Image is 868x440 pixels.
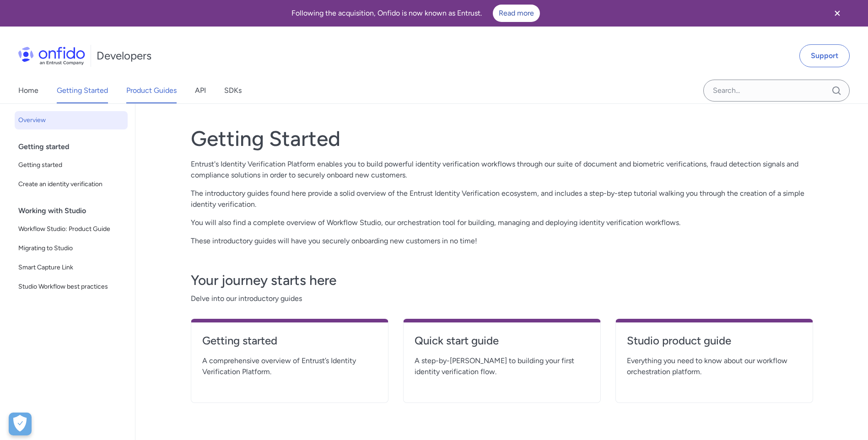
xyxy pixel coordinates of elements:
a: Smart Capture Link [15,258,128,277]
a: Getting started [15,156,128,174]
a: Quick start guide [415,333,589,355]
p: You will also find a complete overview of Workflow Studio, our orchestration tool for building, m... [191,217,813,228]
a: Getting Started [57,78,108,103]
a: Migrating to Studio [15,239,128,258]
p: The introductory guides found here provide a solid overview of the Entrust Identity Verification ... [191,188,813,210]
span: Delve into our introductory guides [191,293,813,304]
p: Entrust's Identity Verification Platform enables you to build powerful identity verification work... [191,159,813,181]
button: Open Preferences [9,413,32,435]
div: Cookie Preferences [9,413,32,435]
p: These introductory guides will have you securely onboarding new customers in no time! [191,236,813,247]
span: Everything you need to know about our workflow orchestration platform. [627,355,802,377]
a: SDKs [224,78,242,103]
h4: Studio product guide [627,333,802,348]
span: Create an identity verification [18,179,124,190]
a: Product Guides [126,78,177,103]
a: Support [799,44,850,67]
img: Onfido Logo [18,47,85,65]
span: Overview [18,115,124,126]
h4: Quick start guide [415,333,589,348]
h3: Your journey starts here [191,271,813,290]
h1: Getting Started [191,126,813,151]
a: Home [18,78,38,103]
button: Close banner [820,2,854,25]
a: Studio Workflow best practices [15,278,128,296]
span: A step-by-[PERSON_NAME] to building your first identity verification flow. [415,355,589,377]
a: Read more [493,5,540,22]
svg: Close banner [832,8,843,19]
input: Onfido search input field [703,80,850,102]
a: Getting started [202,333,377,355]
span: Workflow Studio: Product Guide [18,224,124,235]
a: Overview [15,111,128,129]
span: Studio Workflow best practices [18,281,124,292]
span: Smart Capture Link [18,262,124,273]
a: Create an identity verification [15,175,128,193]
div: Working with Studio [18,202,131,220]
span: Getting started [18,160,124,171]
a: Workflow Studio: Product Guide [15,220,128,238]
span: Migrating to Studio [18,243,124,254]
h4: Getting started [202,333,377,348]
h1: Developers [97,48,151,63]
div: Getting started [18,138,131,156]
span: A comprehensive overview of Entrust’s Identity Verification Platform. [202,355,377,377]
a: Studio product guide [627,333,802,355]
a: API [195,78,206,103]
div: Following the acquisition, Onfido is now known as Entrust. [11,5,820,22]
